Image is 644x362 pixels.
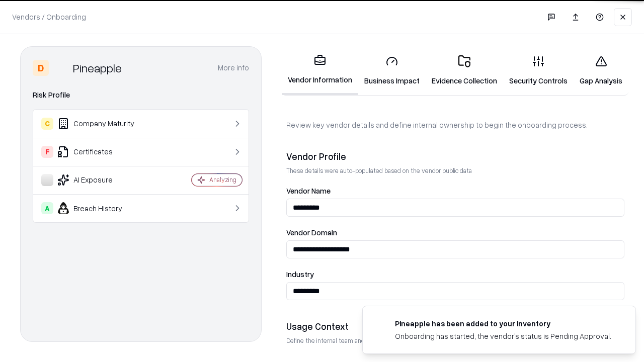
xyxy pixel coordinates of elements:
[503,47,574,94] a: Security Controls
[574,47,628,94] a: Gap Analysis
[33,60,49,76] div: D
[286,270,624,278] label: Industry
[286,229,624,236] label: Vendor Domain
[286,320,624,332] div: Usage Context
[375,318,387,330] img: pineappleenergy.com
[73,60,122,76] div: Pineapple
[426,47,503,94] a: Evidence Collection
[41,174,162,186] div: AI Exposure
[358,47,426,94] a: Business Impact
[53,60,69,76] img: Pineapple
[395,331,611,341] div: Onboarding has started, the vendor's status is Pending Approval.
[286,187,624,195] label: Vendor Name
[286,150,624,162] div: Vendor Profile
[12,12,86,22] p: Vendors / Onboarding
[41,118,53,130] div: C
[286,166,624,175] p: These details were auto-populated based on the vendor public data
[218,59,249,77] button: More info
[41,118,162,130] div: Company Maturity
[286,120,624,130] p: Review key vendor details and define internal ownership to begin the onboarding process.
[41,146,162,158] div: Certificates
[33,89,249,101] div: Risk Profile
[395,318,611,329] div: Pineapple has been added to your inventory
[41,202,53,214] div: A
[41,146,53,158] div: F
[286,336,624,345] p: Define the internal team and reason for using this vendor. This helps assess business relevance a...
[209,175,236,184] div: Analyzing
[282,46,358,95] a: Vendor Information
[41,202,162,214] div: Breach History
